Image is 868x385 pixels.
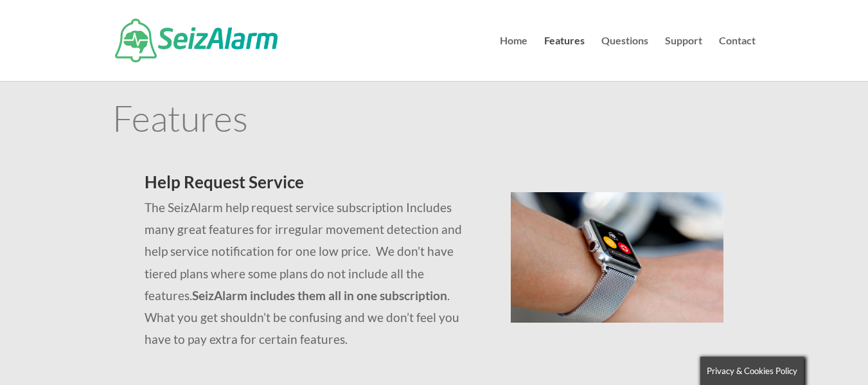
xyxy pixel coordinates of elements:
[754,335,854,371] iframe: Help widget launcher
[115,19,278,62] img: SeizAlarm
[145,197,479,350] p: The SeizAlarm help request service subscription Includes many great features for irregular moveme...
[145,174,479,197] h2: Help Request Service
[544,36,585,81] a: Features
[192,288,447,303] strong: SeizAlarm includes them all in one subscription
[665,36,702,81] a: Support
[112,100,756,142] h1: Features
[500,36,527,81] a: Home
[601,36,648,81] a: Questions
[511,192,723,323] img: seizalarm-on-wrist
[719,36,756,81] a: Contact
[707,366,797,376] span: Privacy & Cookies Policy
